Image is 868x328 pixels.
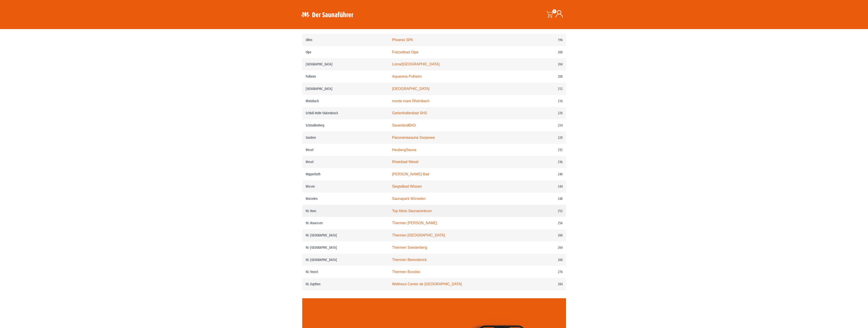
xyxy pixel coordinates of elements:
td: Wissen [302,180,389,193]
td: [GEOGRAPHIC_DATA] [302,83,389,95]
td: 208 [518,70,566,83]
a: Thermen [PERSON_NAME] [392,221,437,225]
a: Top Alivio Saunacentrum [392,209,432,213]
td: 264 [518,241,566,254]
a: Thermen [GEOGRAPHIC_DATA] [392,233,445,237]
td: Wipperfürth [302,168,389,180]
td: Würselen [302,193,389,205]
a: monte mare Rheinbach [392,99,430,103]
td: 276 [518,266,566,278]
td: 204 [518,58,566,70]
td: 228 [518,132,566,144]
td: 232 [518,144,566,156]
td: NL-Zupthen [302,278,389,290]
td: Olpe [302,46,389,58]
a: SauerlandBAD [392,123,416,127]
a: Thermen Soesterberg [392,246,427,249]
a: Gartenhallenbad SHS [392,111,427,115]
td: 200 [518,46,566,58]
a: Wellness Center de [GEOGRAPHIC_DATA] [392,282,462,286]
td: Rheinbach [302,95,389,107]
a: Thermen Berendonck [392,258,427,262]
td: 240 [518,168,566,180]
td: Schloß Holte-Stukenbrock [302,107,389,119]
td: NL-[GEOGRAPHIC_DATA] [302,229,389,241]
td: Wesel [302,156,389,168]
td: NL-Maarssen [302,217,389,229]
a: [GEOGRAPHIC_DATA] [392,87,430,91]
a: Aquarena Pulheim [392,75,422,78]
span: 0 [552,9,556,13]
td: 252 [518,205,566,217]
td: Wesel [302,144,389,156]
td: NL-Voorst [302,266,389,278]
td: 256 [518,217,566,229]
a: Phoenix SPA [392,38,413,42]
td: 224 [518,119,566,132]
td: 220 [518,107,566,119]
td: Pulheim [302,70,389,83]
td: 212 [518,83,566,95]
td: Sundern [302,132,389,144]
td: 196 [518,34,566,46]
a: [PERSON_NAME]-Bad [392,172,429,176]
td: 244 [518,180,566,193]
td: NL-[GEOGRAPHIC_DATA] [302,241,389,254]
td: NL-[GEOGRAPHIC_DATA] [302,254,389,266]
a: Saunapark Würselen [392,197,426,201]
td: 284 [518,278,566,290]
a: Panoramasauna Sorpesee [392,136,435,139]
td: NL-Horn [302,205,389,217]
td: Schmallenberg [302,119,389,132]
a: Loma/[GEOGRAPHIC_DATA] [392,62,440,66]
a: Siegtalbad Wissen [392,184,422,188]
td: 260 [518,229,566,241]
a: Thermen Bussloo [392,270,420,274]
td: 248 [518,193,566,205]
td: [GEOGRAPHIC_DATA] [302,58,389,70]
a: Freizeitbad Olpe [392,50,418,54]
td: Olfen [302,34,389,46]
a: HeubergSauna [392,148,416,152]
a: Rheinbad Wesel [392,160,418,164]
td: 216 [518,95,566,107]
td: 268 [518,254,566,266]
td: 236 [518,156,566,168]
